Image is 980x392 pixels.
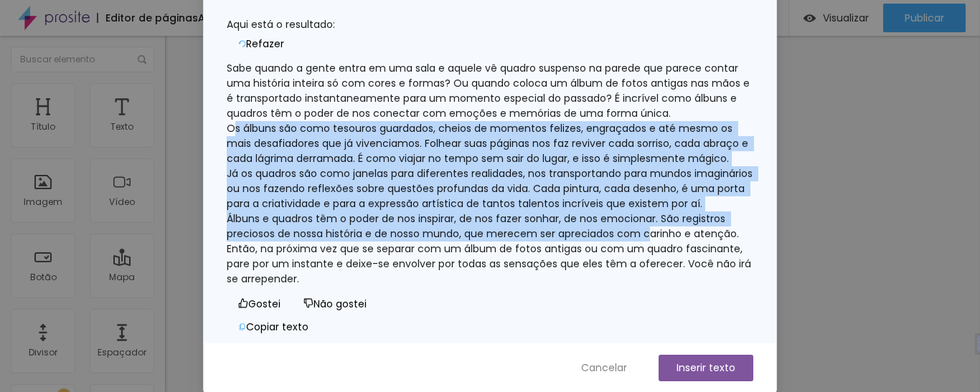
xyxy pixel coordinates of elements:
font: Gostei [248,297,281,311]
font: Cancelar [581,360,627,375]
font: Inserir texto [677,360,735,375]
font: Os álbuns são como tesouros guardados, cheios de momentos felizes, engraçados e até mesmo os mais... [227,121,751,166]
button: Gostei [227,292,292,315]
font: Refazer [246,37,284,51]
button: Refazer [227,32,296,55]
font: Álbuns e quadros têm o poder de nos inspirar, de nos fazer sonhar, de nos emocionar. São registro... [227,211,754,286]
button: Copiar texto [227,315,320,338]
button: Cancelar [567,355,641,381]
span: como [238,298,248,308]
font: Aqui está o resultado: [227,17,335,32]
font: Copiar texto [246,320,308,334]
button: Inserir texto [659,355,753,381]
button: Não gostei [292,292,378,315]
font: Não gostei [314,297,367,311]
span: não gosto [303,298,314,308]
font: Já os quadros são como janelas para diferentes realidades, nos transportando para mundos imaginár... [227,166,755,211]
font: Sabe quando a gente entra em uma sala e aquele vê quadro suspenso na parede que parece contar uma... [227,61,753,120]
